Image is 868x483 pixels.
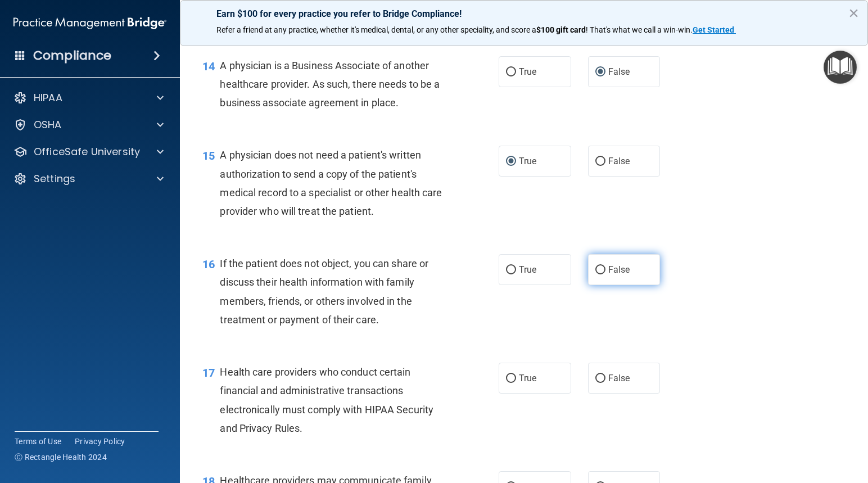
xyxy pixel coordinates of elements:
[506,266,516,274] input: True
[824,51,857,84] button: Open Resource Center
[595,266,605,274] input: False
[608,373,630,383] span: False
[220,258,428,326] span: If the patient does not object, you can share or discuss their health information with family mem...
[848,4,859,22] button: Close
[506,374,516,383] input: True
[519,373,536,383] span: True
[693,25,736,34] a: Get Started
[216,25,536,34] span: Refer a friend at any practice, whether it's medical, dental, or any other speciality, and score a
[33,48,111,64] h4: Compliance
[15,452,107,463] span: Ⓒ Rectangle Health 2024
[608,264,630,275] span: False
[608,66,630,77] span: False
[13,118,164,132] a: OSHA
[519,264,536,275] span: True
[519,66,536,77] span: True
[519,156,536,166] span: True
[220,366,433,434] span: Health care providers who conduct certain financial and administrative transactions electronicall...
[595,157,605,166] input: False
[202,60,215,73] span: 14
[506,68,516,76] input: True
[34,118,62,132] p: OSHA
[216,8,831,19] p: Earn $100 for every practice you refer to Bridge Compliance!
[34,172,75,186] p: Settings
[75,436,125,447] a: Privacy Policy
[595,68,605,76] input: False
[595,374,605,383] input: False
[13,12,166,34] img: PMB logo
[34,91,62,105] p: HIPAA
[608,156,630,166] span: False
[34,145,140,159] p: OfficeSafe University
[202,258,215,271] span: 16
[220,149,442,217] span: A physician does not need a patient's written authorization to send a copy of the patient's medic...
[202,366,215,380] span: 17
[13,91,164,105] a: HIPAA
[15,436,61,447] a: Terms of Use
[693,25,734,34] strong: Get Started
[13,172,164,186] a: Settings
[13,145,164,159] a: OfficeSafe University
[586,25,693,34] span: ! That's what we call a win-win.
[536,25,586,34] strong: $100 gift card
[220,60,440,109] span: A physician is a Business Associate of another healthcare provider. As such, there needs to be a ...
[202,149,215,162] span: 15
[506,157,516,166] input: True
